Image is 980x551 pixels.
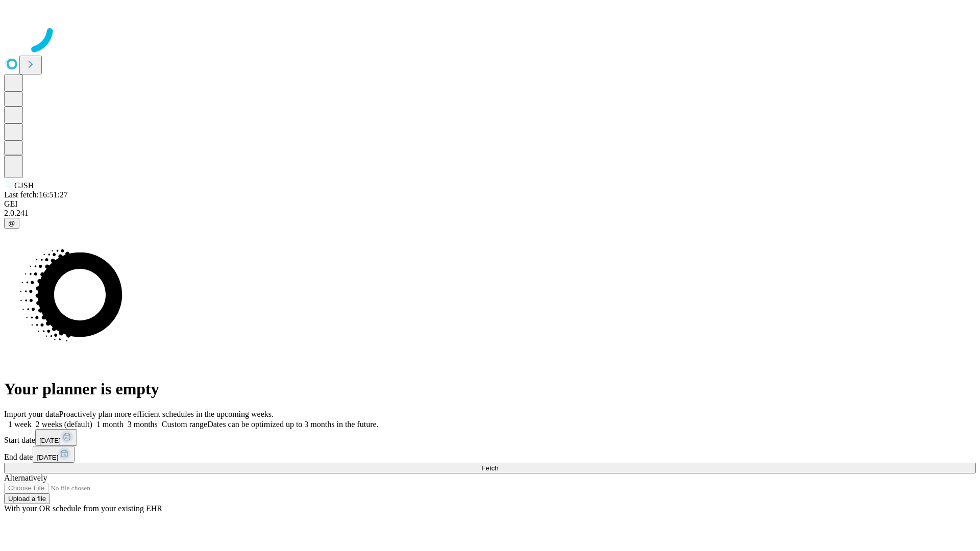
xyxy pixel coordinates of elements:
[4,446,976,463] div: End date
[33,446,75,463] button: [DATE]
[4,380,976,398] h1: Your planner is empty
[37,454,58,461] span: [DATE]
[96,420,124,429] span: 1 month
[4,209,976,218] div: 2.0.241
[36,420,92,429] span: 2 weeks (default)
[59,410,274,418] span: Proactively plan more efficient schedules in the upcoming weeks.
[35,429,77,446] button: [DATE]
[8,420,32,429] span: 1 week
[481,464,498,472] span: Fetch
[39,437,61,444] span: [DATE]
[14,181,34,190] span: GJSH
[4,493,50,504] button: Upload a file
[162,420,207,429] span: Custom range
[8,219,15,227] span: @
[4,473,47,482] span: Alternatively
[4,190,68,199] span: Last fetch: 16:51:27
[4,504,162,513] span: With your OR schedule from your existing EHR
[4,218,19,229] button: @
[4,463,976,473] button: Fetch
[207,420,378,429] span: Dates can be optimized up to 3 months in the future.
[4,429,976,446] div: Start date
[4,199,976,209] div: GEI
[128,420,158,429] span: 3 months
[4,410,59,418] span: Import your data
